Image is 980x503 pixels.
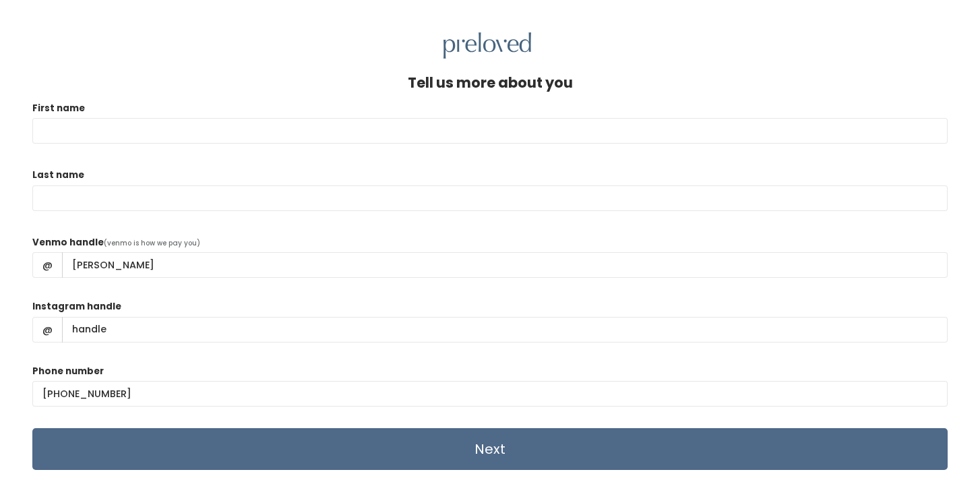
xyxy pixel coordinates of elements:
[408,75,573,90] h4: Tell us more about you
[32,169,84,182] label: Last name
[443,32,531,59] img: preloved logo
[32,428,948,470] input: Next
[32,102,85,115] label: First name
[62,317,948,343] input: handle
[62,252,948,278] input: handle
[104,238,200,248] span: (venmo is how we pay you)
[32,300,121,314] label: Instagram handle
[32,317,63,343] span: @
[32,365,104,378] label: Phone number
[32,236,104,249] label: Venmo handle
[32,252,63,278] span: @
[32,381,948,407] input: (___) ___-____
